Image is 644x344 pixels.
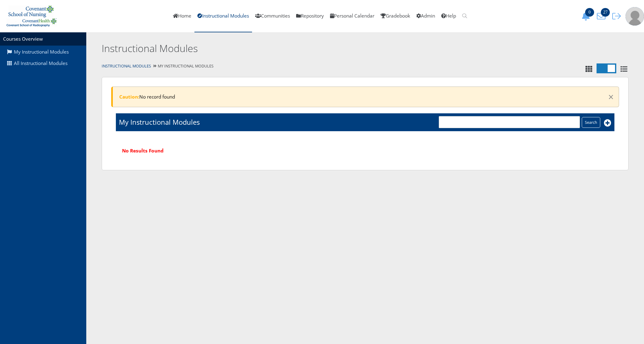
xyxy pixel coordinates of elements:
span: 0 [585,8,594,17]
input: Search [582,117,600,128]
i: Tile [584,66,593,72]
a: Instructional Modules [102,63,151,69]
button: Dismiss alert [602,92,614,102]
a: 0 [579,13,595,19]
h2: Instructional Modules [102,42,508,55]
button: 0 [579,12,595,21]
span: × [608,90,614,103]
i: List [619,66,629,72]
h1: My Instructional Modules [119,117,200,127]
div: No record found [111,87,619,107]
i: Add New [604,119,611,127]
button: 27 [595,12,610,21]
img: user-profile-default-picture.png [626,7,644,26]
a: Courses Overview [3,36,43,42]
strong: Caution: [119,94,139,100]
a: 27 [595,13,610,19]
span: 27 [601,8,610,17]
div: My Instructional Modules [86,62,644,71]
div: No Results Found [116,141,614,160]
